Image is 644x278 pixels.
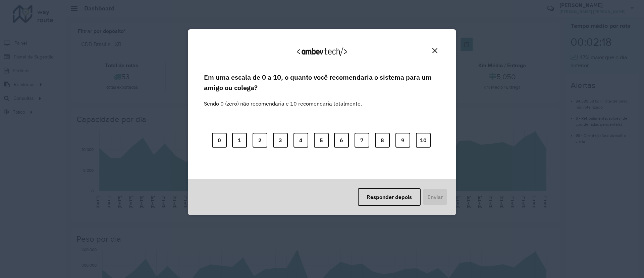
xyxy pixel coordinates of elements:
[334,133,349,148] button: 6
[395,133,410,148] button: 9
[204,91,362,108] label: Sendo 0 (zero) não recomendaria e 10 recomendaria totalmente.
[416,133,431,148] button: 10
[432,48,437,53] img: Close
[273,133,288,148] button: 3
[297,47,347,56] img: Logo Ambevtech
[358,188,421,206] button: Responder depois
[253,133,267,148] button: 2
[314,133,329,148] button: 5
[430,45,440,56] button: Close
[212,133,227,148] button: 0
[232,133,247,148] button: 1
[355,133,369,148] button: 7
[375,133,390,148] button: 8
[204,72,440,93] label: Em uma escala de 0 a 10, o quanto você recomendaria o sistema para um amigo ou colega?
[293,133,308,148] button: 4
